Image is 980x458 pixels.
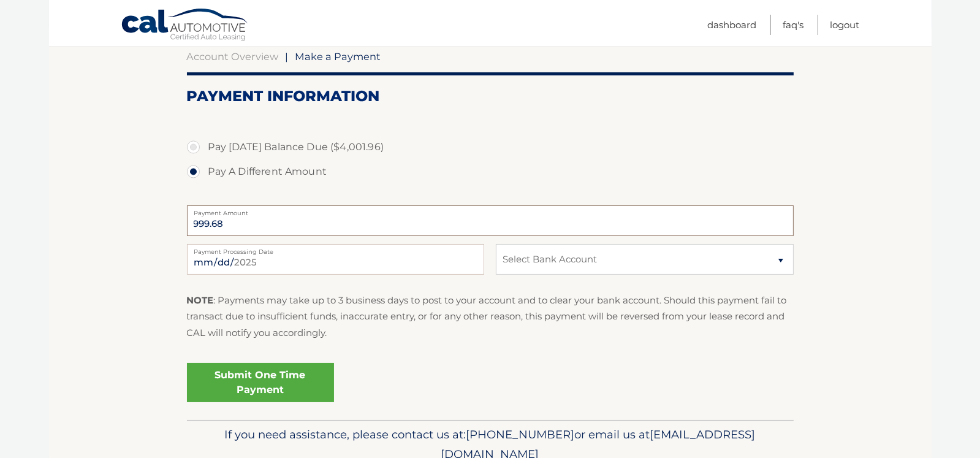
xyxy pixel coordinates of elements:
input: Payment Date [187,244,484,275]
label: Pay [DATE] Balance Due ($4,001.96) [187,135,794,159]
h2: Payment Information [187,87,794,105]
p: : Payments may take up to 3 business days to post to your account and to clear your bank account.... [187,292,794,341]
label: Payment Processing Date [187,244,484,254]
span: Make a Payment [295,50,381,63]
input: Payment Amount [187,205,794,236]
strong: NOTE [187,294,214,306]
label: Payment Amount [187,205,794,215]
a: Account Overview [187,50,279,63]
a: FAQ's [783,15,804,35]
span: | [286,50,289,63]
a: Cal Automotive [121,8,249,44]
a: Submit One Time Payment [187,363,334,402]
a: Logout [830,15,860,35]
a: Dashboard [708,15,757,35]
span: [PHONE_NUMBER] [466,427,575,441]
label: Pay A Different Amount [187,159,794,184]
